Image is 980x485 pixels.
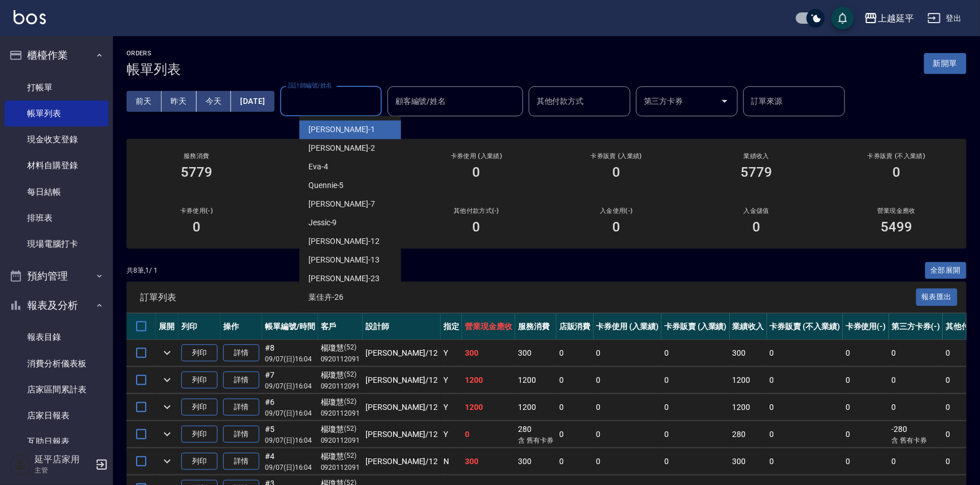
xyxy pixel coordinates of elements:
div: 楊瓊慧 [321,369,360,381]
a: 報表匯出 [916,291,958,302]
button: 列印 [181,372,217,389]
td: 0 [556,448,594,475]
a: 詳情 [223,399,259,416]
h2: 卡券販賣 (入業績) [560,152,673,160]
button: 報表匯出 [916,289,958,306]
h3: 5779 [741,164,772,180]
a: 詳情 [223,344,259,362]
h2: ORDERS [127,50,181,57]
td: 300 [730,448,767,475]
td: 0 [889,394,943,421]
h5: 延平店家用 [34,454,92,465]
h2: 入金儲值 [700,207,813,215]
a: 帳單列表 [5,101,108,126]
td: Y [441,421,462,448]
td: 0 [843,340,889,366]
td: 0 [767,394,843,421]
th: 帳單編號/時間 [262,313,318,340]
button: 昨天 [162,91,197,112]
td: 300 [515,448,556,475]
th: 指定 [441,313,462,340]
td: 300 [462,340,515,366]
button: 上越延平 [860,7,918,30]
td: N [441,448,462,475]
p: 0920112091 [321,354,360,364]
p: (52) [345,396,357,408]
a: 店家日報表 [5,403,108,429]
h2: 其他付款方式(-) [420,207,533,215]
button: save [831,7,854,29]
td: [PERSON_NAME] /12 [363,394,441,421]
h3: 5499 [881,219,912,235]
p: (52) [345,451,357,462]
td: 280 [515,421,556,448]
button: 前天 [127,91,162,112]
p: 0920112091 [321,408,360,418]
td: 0 [843,448,889,475]
a: 店家區間累計表 [5,377,108,403]
button: [DATE] [231,91,274,112]
td: 0 [843,421,889,448]
span: [PERSON_NAME] -7 [308,198,375,210]
td: 1200 [462,394,515,421]
h2: 入金使用(-) [560,207,673,215]
span: 訂單列表 [140,292,916,303]
td: [PERSON_NAME] /12 [363,367,441,394]
a: 每日結帳 [5,179,108,205]
span: 葉佳卉 -26 [308,291,343,303]
h2: 業績收入 [700,152,813,160]
td: 0 [767,448,843,475]
h3: 0 [473,164,481,180]
a: 消費分析儀表板 [5,351,108,377]
td: 0 [767,367,843,394]
h3: 0 [193,219,201,235]
td: 0 [594,421,662,448]
td: Y [441,394,462,421]
td: 0 [594,394,662,421]
div: 楊瓊慧 [321,451,360,462]
td: 1200 [515,367,556,394]
p: 09/07 (日) 16:04 [265,354,315,364]
p: 主管 [34,465,92,475]
a: 詳情 [223,372,259,389]
td: 0 [843,394,889,421]
td: 0 [661,340,730,366]
button: 預約管理 [5,261,108,291]
span: [PERSON_NAME] -23 [308,273,380,285]
th: 服務消費 [515,313,556,340]
th: 列印 [178,313,220,340]
td: 0 [843,367,889,394]
th: 展開 [156,313,178,340]
td: 0 [556,367,594,394]
h3: 0 [752,219,760,235]
td: 0 [767,340,843,366]
a: 新開單 [924,58,966,68]
h3: 帳單列表 [127,62,181,77]
button: expand row [159,426,176,443]
button: Open [716,92,734,110]
td: 0 [889,448,943,475]
p: (52) [345,342,357,354]
td: 0 [889,340,943,366]
h2: 店販消費 [280,152,393,160]
td: 0 [661,421,730,448]
h3: 5779 [181,164,212,180]
div: 楊瓊慧 [321,423,360,435]
a: 排班表 [5,205,108,231]
a: 報表目錄 [5,324,108,350]
span: [PERSON_NAME] -13 [308,254,380,266]
th: 第三方卡券(-) [889,313,943,340]
p: 含 舊有卡券 [892,435,940,445]
div: 楊瓊慧 [321,396,360,408]
p: 09/07 (日) 16:04 [265,462,315,473]
a: 現場電腦打卡 [5,231,108,257]
p: 09/07 (日) 16:04 [265,408,315,418]
td: 0 [889,367,943,394]
h3: 0 [892,164,900,180]
button: 櫃檯作業 [5,41,108,70]
img: Person [9,453,32,476]
a: 詳情 [223,453,259,470]
img: Logo [14,10,46,24]
span: Jessic -9 [308,217,337,229]
h2: 卡券販賣 (不入業績) [840,152,953,160]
